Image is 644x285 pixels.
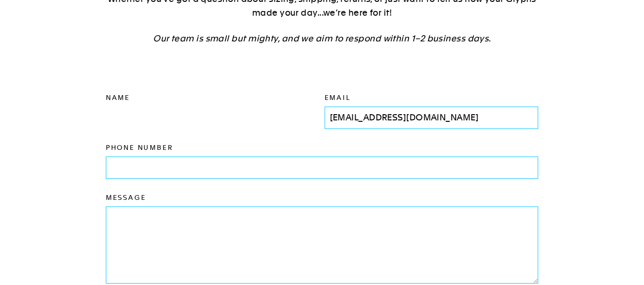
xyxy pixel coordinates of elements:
label: Name [106,93,320,102]
em: Our team is small but mighty, and we aim to respond within 1–2 business days. [153,33,491,43]
label: Message [106,193,539,202]
label: Phone number [106,143,539,152]
label: Email [325,93,539,102]
iframe: Glyph - Referral program [631,101,644,184]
